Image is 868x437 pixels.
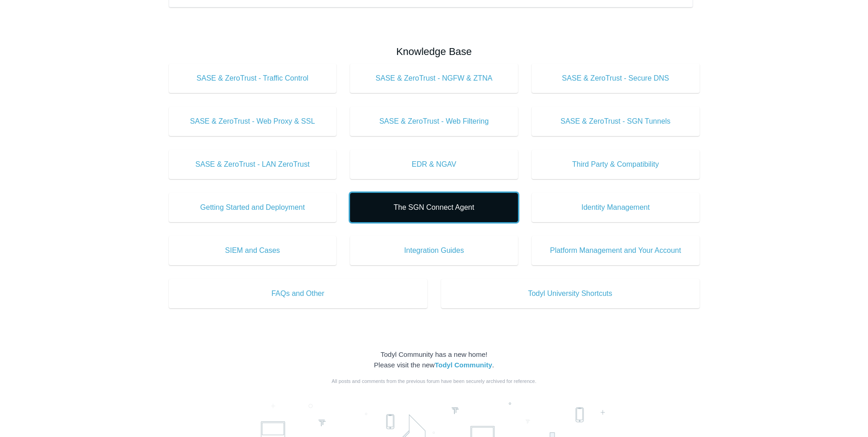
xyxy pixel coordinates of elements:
span: The SGN Connect Agent [364,202,504,213]
span: Todyl University Shortcuts [455,288,686,299]
a: SASE & ZeroTrust - Traffic Control [169,64,337,93]
a: SASE & ZeroTrust - Web Proxy & SSL [169,107,337,136]
h2: Knowledge Base [169,44,700,59]
span: SASE & ZeroTrust - Traffic Control [183,73,323,84]
span: SASE & ZeroTrust - SGN Tunnels [545,116,686,127]
span: SASE & ZeroTrust - Web Proxy & SSL [183,116,323,127]
a: Todyl University Shortcuts [441,279,700,308]
span: Identity Management [545,202,686,213]
a: The SGN Connect Agent [350,193,518,222]
a: Identity Management [532,193,700,222]
span: FAQs and Other [183,288,414,299]
a: Todyl Community [435,361,492,369]
a: Third Party & Compatibility [532,150,700,179]
span: Third Party & Compatibility [545,159,686,170]
a: Getting Started and Deployment [169,193,337,222]
a: SIEM and Cases [169,236,337,265]
div: Todyl Community has a new home! Please visit the new . [169,350,700,370]
div: All posts and comments from the previous forum have been securely archived for reference. [169,377,700,385]
a: SASE & ZeroTrust - Web Filtering [350,107,518,136]
span: EDR & NGAV [364,159,504,170]
span: SIEM and Cases [183,245,323,256]
a: Platform Management and Your Account [532,236,700,265]
span: Integration Guides [364,245,504,256]
span: SASE & ZeroTrust - NGFW & ZTNA [364,73,504,84]
a: SASE & ZeroTrust - SGN Tunnels [532,107,700,136]
a: SASE & ZeroTrust - NGFW & ZTNA [350,64,518,93]
span: SASE & ZeroTrust - Web Filtering [364,116,504,127]
a: Integration Guides [350,236,518,265]
a: SASE & ZeroTrust - Secure DNS [532,64,700,93]
span: Platform Management and Your Account [545,245,686,256]
span: SASE & ZeroTrust - LAN ZeroTrust [183,159,323,170]
span: Getting Started and Deployment [183,202,323,213]
a: FAQs and Other [169,279,427,308]
span: SASE & ZeroTrust - Secure DNS [545,73,686,84]
a: SASE & ZeroTrust - LAN ZeroTrust [169,150,337,179]
a: EDR & NGAV [350,150,518,179]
